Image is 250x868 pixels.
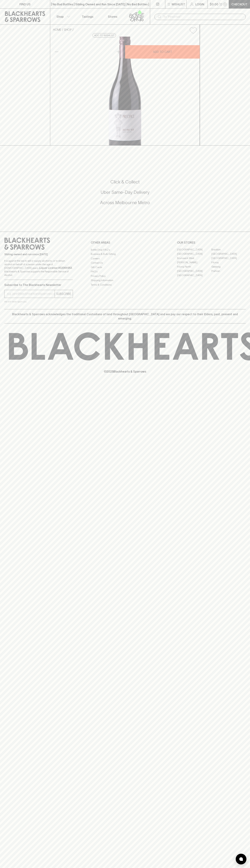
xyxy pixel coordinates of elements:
a: HOME [53,28,61,31]
strong: Liquor License #32064953 [39,266,72,269]
a: Bottle Drop FAQ's [91,248,159,252]
p: SUBSCRIBE [56,292,71,296]
a: SHOP [64,28,72,31]
p: Login [195,2,204,6]
p: Shop [56,14,64,19]
p: Tastings [82,14,93,19]
button: Add to wishlist [188,26,198,35]
input: e.g. jane@blackheartsandsparrows.com.au [7,291,55,297]
p: We will never spam you [4,300,73,303]
a: [GEOGRAPHIC_DATA] [177,248,211,252]
a: Geelong [211,265,246,269]
a: Business & Bulk Gifting [91,252,159,256]
button: Add to wishlist [93,33,116,38]
a: Careers [91,256,159,261]
a: [GEOGRAPHIC_DATA] [177,252,211,256]
a: Gift Cards [91,265,159,269]
a: [GEOGRAPHIC_DATA] [177,269,211,273]
a: Terms & Conditions [91,283,159,287]
p: FIND US [19,2,31,6]
a: Brunswick West [177,256,211,260]
p: It is against the law to sell or supply alcohol to, or to obtain alcohol on behalf of a person un... [4,259,73,277]
p: ADD TO CART [153,50,172,54]
button: SUBSCRIBE [55,290,73,298]
button: Shop [50,9,75,24]
p: OUR STORES [177,240,246,245]
a: Prahran [211,269,246,273]
a: Fitzroy North [177,265,211,269]
h5: Uber Same-Day Delivery [4,189,246,195]
p: Blackhearts & Sparrows acknowledges the traditional Custodians of land throughout [GEOGRAPHIC_DAT... [7,312,243,321]
input: Try "Pinot noir" [163,14,243,20]
a: Contact Us [91,261,159,265]
p: $0.00 [210,2,218,6]
a: Braddon [211,248,246,252]
a: Privacy Policy [91,274,159,278]
p: 0 [224,3,226,5]
a: FAQ's [91,270,159,274]
a: Shipping Information [91,278,159,283]
img: 37294.png [50,37,200,145]
a: [PERSON_NAME] [177,260,211,265]
p: Sibling owned and run since [DATE] [4,253,73,256]
button: ADD TO CART [125,45,200,59]
a: Fitzroy [211,260,246,265]
h5: Across Melbourne Metro [4,200,246,206]
a: [GEOGRAPHIC_DATA] [211,256,246,260]
p: Wishlist [172,2,185,6]
p: Subscribe to The Blackhearts Newsletter [4,283,73,287]
a: Tastings [75,9,100,24]
img: bubble-icon [239,857,243,861]
p: Checkout [231,2,247,6]
h5: Click & Collect [4,179,246,185]
div: Call to action block [4,165,246,225]
a: Stores [100,9,125,24]
p: OTHER AREAS [91,240,159,245]
a: [GEOGRAPHIC_DATA] [177,273,211,278]
a: [GEOGRAPHIC_DATA] [211,252,246,256]
p: Stores [108,14,117,19]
